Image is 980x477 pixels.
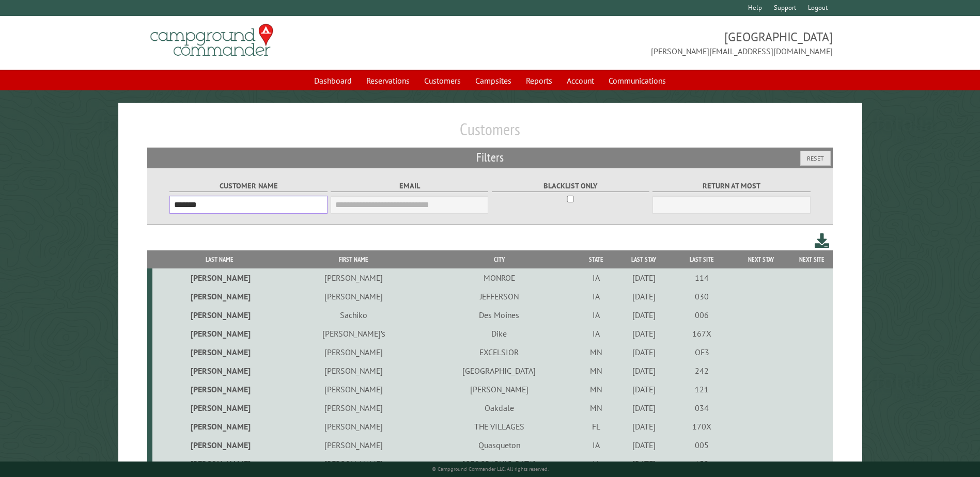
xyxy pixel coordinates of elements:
td: [PERSON_NAME] [286,361,421,380]
th: First Name [286,250,421,268]
td: MN [577,361,615,380]
a: Customers [418,71,467,90]
td: [GEOGRAPHIC_DATA] [421,361,577,380]
td: [PERSON_NAME] [152,380,286,399]
a: Dashboard [308,71,358,90]
td: [PERSON_NAME] [152,287,286,306]
td: 170X [673,417,730,436]
div: [DATE] [616,328,672,339]
td: 030 [673,287,730,306]
td: [PERSON_NAME] [152,417,286,436]
td: 121 [673,380,730,399]
th: Last Site [673,250,730,268]
a: Campsites [469,71,518,90]
th: Last Stay [615,250,673,268]
td: 152 [673,454,730,473]
img: Campground Commander [147,20,276,60]
div: [DATE] [616,384,672,394]
td: [PERSON_NAME]’s [286,324,421,343]
a: Communications [602,71,672,90]
td: [PERSON_NAME] [152,343,286,361]
div: [DATE] [616,347,672,357]
td: [PERSON_NAME] [286,399,421,417]
label: Email [331,180,488,192]
td: [PERSON_NAME] [152,306,286,324]
td: IA [577,306,615,324]
td: Des Moines [421,306,577,324]
td: 006 [673,306,730,324]
td: MN [577,399,615,417]
td: [GEOGRAPHIC_DATA] [421,454,577,473]
td: Oakdale [421,399,577,417]
h1: Customers [147,119,832,148]
td: [PERSON_NAME] [152,436,286,454]
td: [PERSON_NAME] [152,454,286,473]
div: [DATE] [616,273,672,283]
td: 167X [673,324,730,343]
div: [DATE] [616,310,672,320]
td: [PERSON_NAME] [286,417,421,436]
td: [PERSON_NAME] [286,268,421,287]
td: [PERSON_NAME] [421,380,577,399]
label: Customer Name [169,180,327,192]
td: [PERSON_NAME] [152,399,286,417]
th: State [577,250,615,268]
span: [GEOGRAPHIC_DATA] [PERSON_NAME][EMAIL_ADDRESS][DOMAIN_NAME] [490,28,833,57]
a: Reservations [360,71,416,90]
td: [PERSON_NAME] [286,454,421,473]
div: [DATE] [616,458,672,469]
div: [DATE] [616,365,672,376]
td: IA [577,324,615,343]
th: City [421,250,577,268]
td: MONROE [421,268,577,287]
td: 005 [673,436,730,454]
button: Reset [800,151,831,166]
td: JEFFERSON [421,287,577,306]
td: Sachiko [286,306,421,324]
div: [DATE] [616,403,672,413]
td: IA [577,454,615,473]
td: EXCELSIOR [421,343,577,361]
td: [PERSON_NAME] [286,436,421,454]
a: Reports [520,71,558,90]
td: THE VILLAGES [421,417,577,436]
td: [PERSON_NAME] [286,343,421,361]
div: [DATE] [616,291,672,301]
td: 114 [673,268,730,287]
td: Dike [421,324,577,343]
th: Next Stay [730,250,791,268]
div: [DATE] [616,440,672,450]
td: MN [577,343,615,361]
td: [PERSON_NAME] [152,268,286,287]
td: Quasqueton [421,436,577,454]
td: MN [577,380,615,399]
a: Account [561,71,600,90]
div: [DATE] [616,421,672,432]
small: © Campground Commander LLC. All rights reserved. [432,466,549,472]
label: Return at most [652,180,810,192]
td: OF3 [673,343,730,361]
td: [PERSON_NAME] [286,287,421,306]
a: Download this customer list (.csv) [815,231,830,250]
td: [PERSON_NAME] [152,324,286,343]
td: IA [577,436,615,454]
th: Next Site [791,250,833,268]
td: [PERSON_NAME] [286,380,421,399]
td: IA [577,287,615,306]
th: Last Name [152,250,286,268]
td: IA [577,268,615,287]
h2: Filters [147,148,832,167]
label: Blacklist only [492,180,649,192]
td: 034 [673,399,730,417]
td: FL [577,417,615,436]
td: 242 [673,361,730,380]
td: [PERSON_NAME] [152,361,286,380]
